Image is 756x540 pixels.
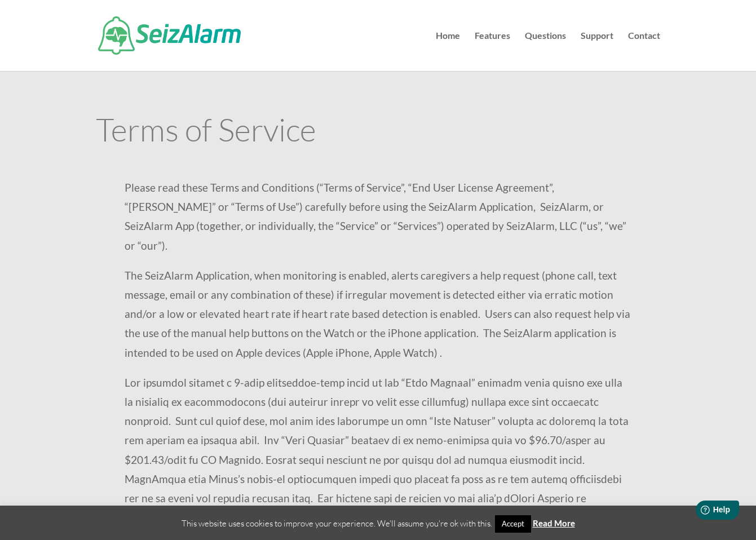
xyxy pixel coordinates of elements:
[656,496,744,528] iframe: Help widget launcher
[98,16,241,55] img: SeizAlarm
[495,515,531,533] a: Accept
[581,32,613,71] a: Support
[182,518,575,529] span: This website uses cookies to improve your experience. We'll assume you're ok with this.
[96,113,660,151] h1: Terms of Service
[125,181,626,252] span: Please read these Terms and Conditions (“Terms of Service”, “End User License Agreement”, “[PERSO...
[525,32,566,71] a: Questions
[533,518,575,528] a: Read More
[628,32,660,71] a: Contact
[125,269,630,359] span: The SeizAlarm Application, when monitoring is enabled, alerts caregivers a help request (phone ca...
[436,32,460,71] a: Home
[475,32,510,71] a: Features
